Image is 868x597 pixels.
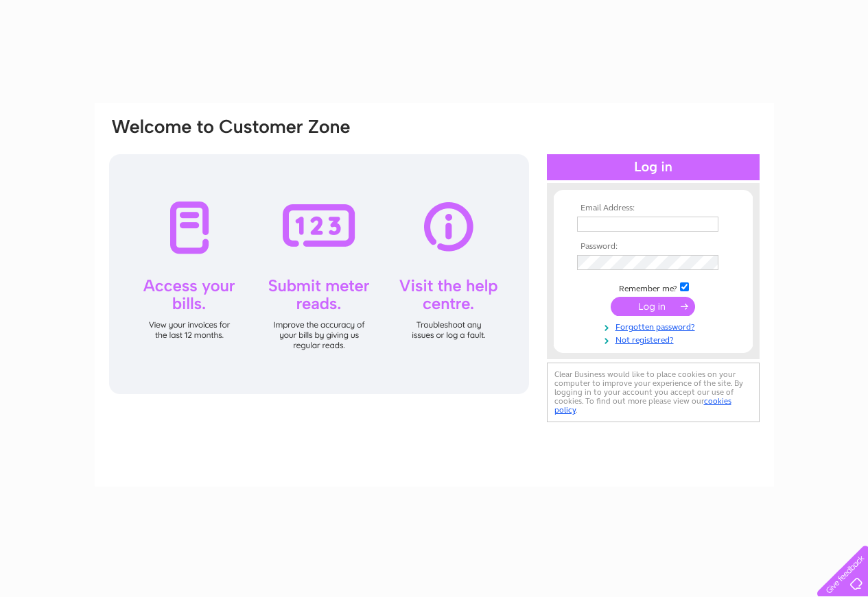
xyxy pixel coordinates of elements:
[547,363,760,422] div: Clear Business would like to place cookies on your computer to improve your experience of the sit...
[554,396,731,415] a: cookies policy
[611,297,695,316] input: Submit
[574,280,733,294] td: Remember me?
[574,204,733,213] th: Email Address:
[574,242,733,252] th: Password:
[577,319,733,332] a: Forgotten password?
[577,332,733,345] a: Not registered?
